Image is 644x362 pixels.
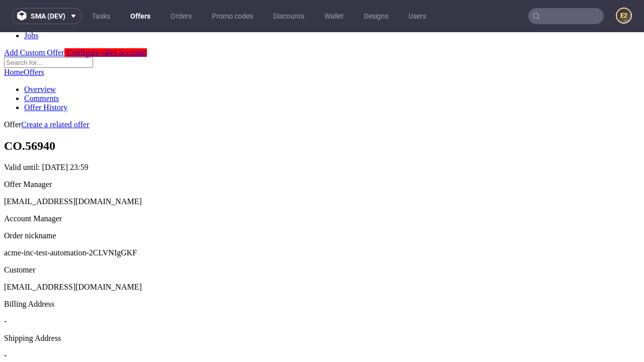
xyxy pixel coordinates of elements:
a: Offer History [24,71,67,79]
a: Promo codes [206,8,259,24]
a: Overview [24,53,56,61]
div: Offer [4,88,640,97]
button: sma (dev) [12,8,82,24]
figcaption: e2 [617,9,631,23]
a: Offers [24,36,44,44]
time: [DATE] 23:59 [42,131,89,139]
a: Configure sales account! [64,16,147,25]
h1: CO.56940 [4,107,640,121]
div: [EMAIL_ADDRESS][DOMAIN_NAME] [4,165,640,174]
a: Comments [24,62,59,70]
p: Valid until: [4,131,640,140]
a: Offers [124,8,156,24]
div: Shipping Address [4,302,640,311]
input: Search for... [4,25,93,36]
a: Wallet [318,8,350,24]
div: Customer [4,233,640,242]
div: Order nickname [4,199,640,208]
a: Home [4,36,24,44]
a: Discounts [267,8,310,24]
div: Billing Address [4,267,640,277]
span: sma (dev) [31,13,65,20]
a: Users [403,8,432,24]
div: Offer Manager [4,148,640,157]
span: - [4,319,7,327]
a: Orders [165,8,198,24]
span: Configure sales account! [67,16,147,25]
a: Tasks [86,8,116,24]
span: [EMAIL_ADDRESS][DOMAIN_NAME] [4,250,142,259]
p: acme-inc-test-automation-2CLVNIgGKF [4,216,640,225]
a: Add Custom Offer [4,16,64,25]
a: Designs [358,8,394,24]
span: - [4,285,7,293]
div: Account Manager [4,182,640,191]
a: Create a related offer [21,88,89,97]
